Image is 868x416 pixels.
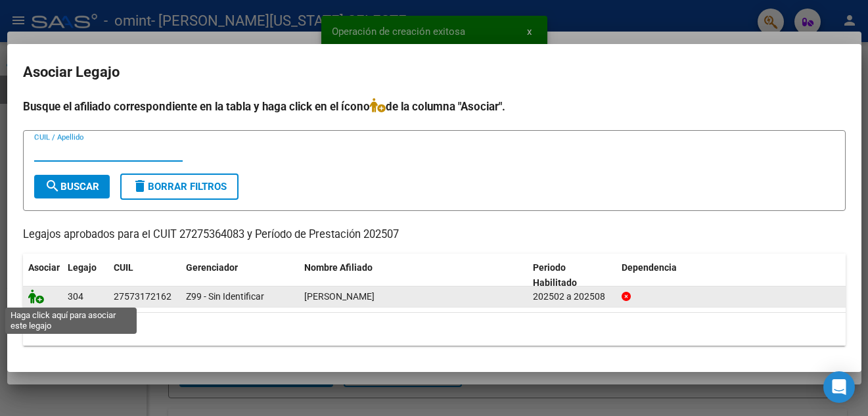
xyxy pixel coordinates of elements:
datatable-header-cell: Asociar [23,254,62,297]
span: Periodo Habilitado [533,262,577,288]
h4: Busque el afiliado correspondiente en la tabla y haga click en el ícono de la columna "Asociar". [23,98,846,115]
span: Asociar [28,262,60,273]
span: DUARTE CELESTE [304,291,375,302]
datatable-header-cell: Nombre Afiliado [299,254,528,297]
span: Z99 - Sin Identificar [186,291,264,302]
span: Buscar [45,181,99,193]
datatable-header-cell: Dependencia [616,254,846,297]
span: Dependencia [622,262,677,273]
datatable-header-cell: Gerenciador [181,254,299,297]
span: CUIL [114,262,133,273]
button: Borrar Filtros [120,173,239,200]
button: Buscar [34,175,110,198]
mat-icon: delete [132,178,148,194]
div: 1 registros [23,313,846,346]
mat-icon: search [45,178,60,194]
div: 27573172162 [114,289,171,304]
span: Legajo [68,262,97,273]
p: Legajos aprobados para el CUIT 27275364083 y Período de Prestación 202507 [23,227,846,243]
span: Gerenciador [186,262,238,273]
div: 202502 a 202508 [533,289,611,304]
span: Nombre Afiliado [304,262,373,273]
datatable-header-cell: CUIL [108,254,181,297]
h2: Asociar Legajo [23,60,846,85]
datatable-header-cell: Legajo [62,254,108,297]
span: 304 [68,291,83,302]
span: Borrar Filtros [132,181,227,193]
div: Open Intercom Messenger [823,371,855,403]
datatable-header-cell: Periodo Habilitado [528,254,616,297]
